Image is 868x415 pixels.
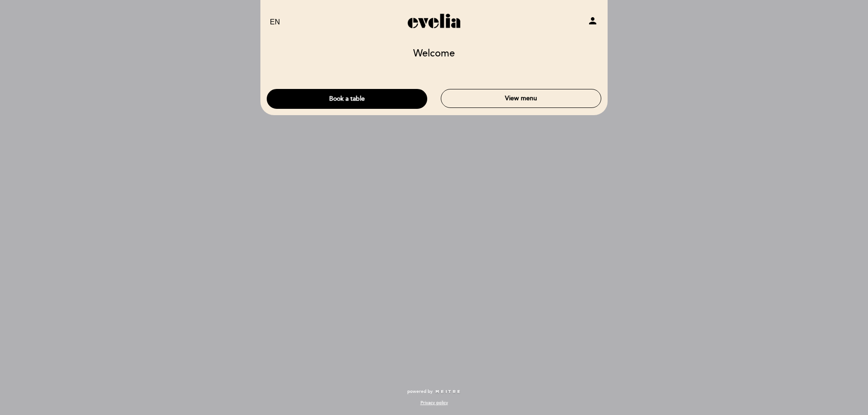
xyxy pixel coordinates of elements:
a: [PERSON_NAME] [377,10,491,35]
button: View menu [441,89,601,108]
button: Book a table [267,89,427,109]
i: person [587,15,598,26]
button: person [587,15,598,29]
a: Privacy policy [420,400,448,406]
span: powered by [407,388,433,395]
a: powered by [407,388,461,395]
h1: Welcome [413,48,455,59]
img: MEITRE [435,390,461,394]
